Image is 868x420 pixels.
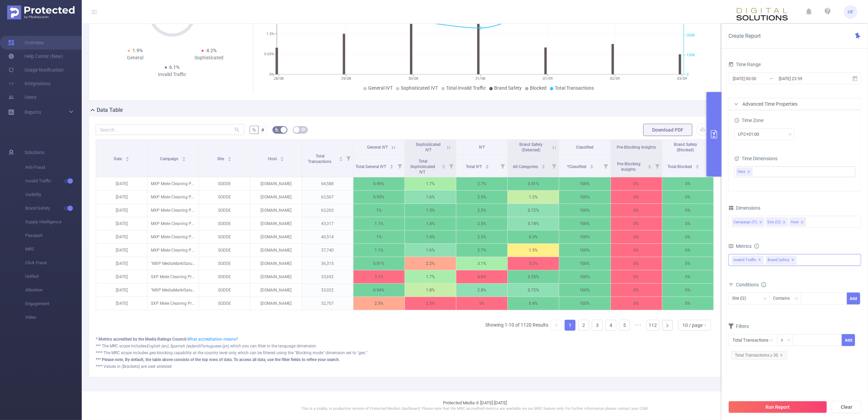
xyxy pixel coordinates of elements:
[848,5,854,19] span: HF
[508,244,559,257] p: 1.5%
[559,191,610,204] p: 100%
[554,323,558,327] i: icon: left
[486,164,489,166] i: icon: caret-up
[187,337,238,342] a: What accreditation means?
[559,230,610,243] p: 100%
[732,217,764,226] li: Campaign (l1)
[766,217,788,226] li: Site (l2)
[339,156,343,160] div: Sort
[485,164,489,168] div: Sort
[611,204,662,217] p: 0%
[353,204,405,217] p: 1%
[405,270,456,283] p: 1.7%
[565,320,575,330] a: 1
[508,257,559,270] p: 3.2%
[8,77,50,90] a: Integrations
[252,127,256,133] span: %
[767,218,781,227] div: Site (l2)
[734,118,763,123] span: Time Zone
[559,204,610,217] p: 100%
[250,297,301,310] p: [DOMAIN_NAME]
[662,320,673,331] li: Next Page
[408,76,418,81] tspan: 30/08
[773,293,794,304] div: Contains
[662,270,713,283] p: 0%
[353,270,405,283] p: 3.1%
[302,244,353,257] p: 37,740
[696,164,699,166] i: icon: caret-up
[486,166,489,168] i: icon: caret-down
[25,109,41,115] span: Reports
[611,257,662,270] p: 0%
[353,191,405,204] p: 0.95%
[665,324,669,328] i: icon: right
[738,129,764,140] div: UTC+01:00
[280,156,284,160] div: Sort
[308,154,332,164] span: Total Transactions
[728,205,760,211] span: Dimensions
[456,191,507,204] p: 2.5%
[619,320,630,330] a: 5
[147,191,199,204] p: MXP Miele Cleaning Precision [DATE]-[DATE] [284045]
[206,48,217,53] span: 4.2%
[508,177,559,190] p: 0.41%
[442,164,446,168] div: Sort
[8,49,63,63] a: Help Center (New)
[250,270,301,283] p: [DOMAIN_NAME]
[667,164,693,169] span: Total Blocked
[605,320,616,331] li: 4
[559,244,610,257] p: 100%
[754,244,759,249] i: icon: info-circle
[696,166,699,168] i: icon: caret-down
[302,270,353,283] p: 33,692
[479,145,485,150] span: IVT
[579,320,589,330] a: 2
[611,191,662,204] p: 0%
[543,76,553,81] tspan: 01/09
[508,284,559,297] p: 0.72%
[132,48,143,53] span: 1.9%
[302,284,353,297] p: 33,022
[792,256,794,264] span: ✕
[456,244,507,257] p: 2.7%
[662,217,713,230] p: 0%
[732,293,751,304] div: Site (l2)
[601,155,611,177] i: Filter menu
[783,221,786,225] i: icon: close
[611,177,662,190] p: 0%
[405,284,456,297] p: 1.8%
[302,177,353,190] p: 64,588
[405,230,456,243] p: 1.4%
[353,244,405,257] p: 1.1%
[199,230,250,243] p: SODDE
[25,311,82,324] span: Video
[302,204,353,217] p: 63,262
[250,230,301,243] p: [DOMAIN_NAME]
[274,76,284,81] tspan: 28/08
[733,218,757,227] div: Campaign (l1)
[160,156,179,161] span: Campaign
[269,72,274,77] tspan: 0%
[695,164,699,168] div: Sort
[475,76,485,81] tspan: 31/08
[250,217,301,230] p: [DOMAIN_NAME]
[353,230,405,243] p: 1%
[199,270,250,283] p: SODDE
[704,155,713,177] i: Filter menu
[530,85,547,91] span: Blocked
[250,284,301,297] p: [DOMAIN_NAME]
[592,320,602,330] a: 3
[766,256,796,265] span: Brand Safety
[801,221,804,225] i: icon: close
[508,270,559,283] p: 0.55%
[662,230,713,243] p: 0%
[519,142,542,152] span: Brand Safety (Detected)
[576,145,594,150] span: Classified
[759,221,762,225] i: icon: close
[466,164,483,169] span: Total IVT
[126,159,129,161] i: icon: caret-down
[405,177,456,190] p: 1.7%
[787,338,791,343] i: icon: down
[565,320,575,331] li: 1
[405,244,456,257] p: 1.6%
